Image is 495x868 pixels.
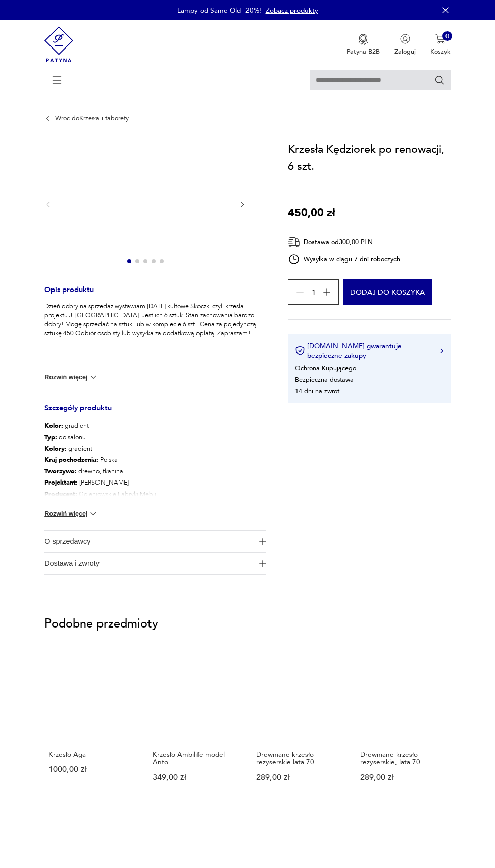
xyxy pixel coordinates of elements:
[44,465,247,477] p: drewno, tkanina
[88,509,98,519] img: chevron down
[346,34,380,56] button: Patyna B2B
[148,649,243,799] a: Krzesło Ambilife model AntoKrzesło Ambilife model Anto349,00 zł
[288,204,335,221] p: 450,00 zł
[295,387,339,396] li: 14 dni na zwrot
[44,444,67,453] b: Kolory :
[44,500,247,511] p: 6
[442,31,453,41] div: 0
[358,34,368,45] img: Ikona medalu
[48,766,135,774] p: 1000,00 zł
[44,443,247,454] p: gradient
[88,372,98,382] img: chevron down
[44,287,266,302] h3: Opis produktu
[430,47,451,56] p: Koszyk
[177,6,261,15] p: Lampy od Same Old -20%!
[44,509,98,519] button: Rozwiń więcej
[259,560,266,567] img: Ikona plusa
[394,47,416,56] p: Zaloguj
[44,455,98,464] b: Kraj pochodzenia :
[346,47,380,56] p: Patyna B2B
[61,140,230,267] img: Zdjęcie produktu Krzesła Kędziorek po renowacji, 6 szt.
[252,649,346,799] a: Drewniane krzesło reżyserskie lata 70.Drewniane krzesło reżyserskie lata 70.289,00 zł
[44,420,247,431] p: gradient
[356,649,450,799] a: Drewniane krzesło reżyserskie, lata 70.Drewniane krzesło reżyserskie, lata 70.289,00 zł
[288,253,400,265] div: Wysyłka w ciągu 7 dni roboczych
[44,432,57,442] b: Typ :
[44,467,77,476] b: Tworzywo :
[440,348,443,353] img: Ikona strzałki w prawo
[44,619,451,630] p: Podobne przedmioty
[55,115,129,122] a: Wróć doKrzesła i taborety
[266,6,318,15] a: Zobacz produkty
[44,649,139,799] a: Krzesło AgaKrzesło Aga1000,00 zł
[44,454,247,466] p: Polska
[256,751,342,766] p: Drewniane krzesło reżyserskie lata 70.
[259,538,266,545] img: Ikona plusa
[435,34,445,44] img: Ikona koszyka
[44,421,63,430] b: Kolor:
[44,431,247,443] p: do salonu
[44,531,254,552] span: O sprzedawcy
[153,751,239,766] p: Krzesło Ambilife model Anto
[48,751,135,758] p: Krzesło Aga
[44,531,266,552] button: Ikona plusaO sprzedawcy
[44,302,266,338] p: Dzień dobry na sprzedaż wystawiam [DATE] kultowe Skoczki czyli krzesła projektu J. [GEOGRAPHIC_DA...
[288,236,400,249] div: Dostawa od 300,00 PLN
[44,488,247,500] p: Goleniowskie Fabryki Mebli
[295,364,356,373] li: Ochrona Kupującego
[153,774,239,781] p: 349,00 zł
[360,751,447,766] p: Drewniane krzesło reżyserskie, lata 70.
[430,34,451,56] button: 0Koszyk
[44,372,98,382] button: Rozwiń więcej
[256,774,342,781] p: 289,00 zł
[360,774,447,781] p: 289,00 zł
[44,405,266,420] h3: Szczegóły produktu
[295,341,443,360] button: [DOMAIN_NAME] gwarantuje bezpieczne zakupy
[295,346,305,356] img: Ikona certyfikatu
[346,34,380,56] a: Ikona medaluPatyna B2B
[288,236,300,249] img: Ikona dostawy
[44,553,254,574] span: Dostawa i zwroty
[295,375,354,384] li: Bezpieczna dostawa
[44,20,73,69] img: Patyna - sklep z meblami i dekoracjami vintage
[394,34,416,56] button: Zaloguj
[434,75,445,86] button: Szukaj
[44,477,247,489] p: [PERSON_NAME]
[400,34,410,44] img: Ikonka użytkownika
[44,553,266,574] button: Ikona plusaDostawa i zwroty
[343,279,432,305] button: Dodaj do koszyka
[288,140,450,175] h1: Krzesła Kędziorek po renowacji, 6 szt.
[44,490,77,499] b: Producent :
[44,478,78,487] b: Projektant :
[312,290,316,296] span: 1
